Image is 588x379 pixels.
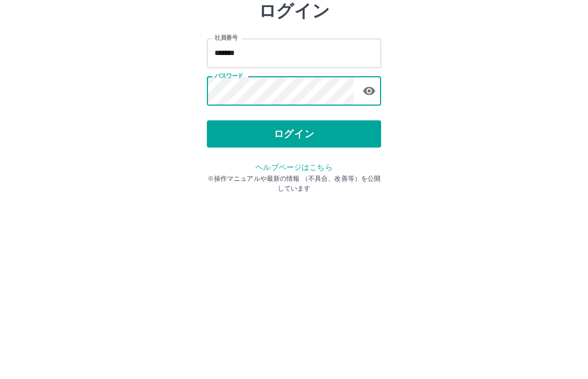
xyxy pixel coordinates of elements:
[215,140,243,148] label: パスワード
[207,242,381,261] p: ※操作マニュアルや最新の情報 （不具合、改善等）を公開しています
[259,69,330,89] h2: ログイン
[207,188,381,216] button: ログイン
[215,102,237,110] label: 社員番号
[255,231,332,240] a: ヘルプページはこちら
